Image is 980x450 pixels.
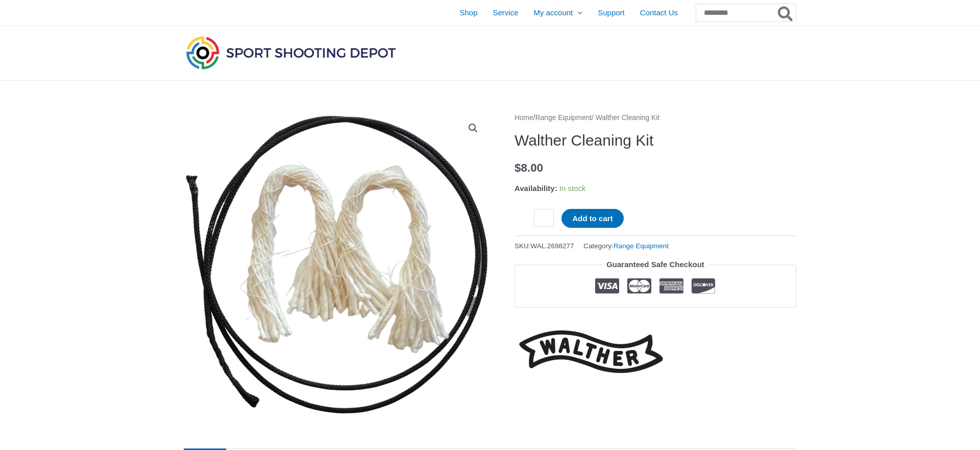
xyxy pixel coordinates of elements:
[514,240,574,252] span: SKU:
[583,240,669,252] span: Category:
[534,209,554,227] input: Product quantity
[535,114,592,122] a: Range Equipment
[514,114,533,122] a: Home
[514,131,796,150] h1: Walther Cleaning Kit
[776,4,796,21] button: Search
[514,111,796,125] nav: Breadcrumb
[514,323,668,381] a: Walther
[184,111,490,418] img: Walther Cleaning Kit
[602,257,708,272] legend: Guaranteed Safe Checkout
[561,209,623,228] button: Add to cart
[531,242,574,250] span: WAL.2698277
[514,161,521,174] span: $
[614,242,669,250] a: Range Equipment
[514,184,557,193] span: Availability:
[514,161,543,174] bdi: 8.00
[184,34,398,72] img: Sport Shooting Depot
[464,119,482,137] a: View full-screen image gallery
[559,184,586,193] span: In stock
